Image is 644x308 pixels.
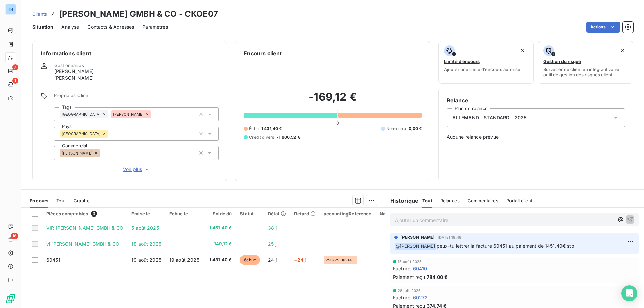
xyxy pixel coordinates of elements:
span: Situation [32,24,53,30]
span: Non-échu [386,126,406,132]
span: [PERSON_NAME] [54,75,94,81]
span: 1 431,40 € [261,126,282,132]
span: ALLEMAND - STANDARD - 2025 [452,114,527,121]
div: Délai [268,211,286,217]
span: Propriétés Client [54,93,219,102]
button: Gestion du risqueSurveiller ce client en intégrant votre outil de gestion des risques client. [538,41,633,84]
div: Pièces comptables [46,211,123,217]
span: En cours [30,198,48,203]
input: Ajouter une valeur [151,111,157,117]
span: Commentaires [468,198,498,203]
span: Ajouter une limite d’encours autorisé [444,67,520,72]
span: 19 août 2025 [169,257,199,263]
span: VIR [PERSON_NAME] GMBH & CO [46,225,123,231]
h6: Informations client [41,49,219,57]
span: 60272 [413,294,428,301]
span: _ [380,225,382,231]
div: accountingReference [324,211,372,217]
span: [GEOGRAPHIC_DATA] [62,132,101,136]
span: Surveiller ce client en intégrant votre outil de gestion des risques client. [543,67,628,77]
img: Logo LeanPay [5,293,16,304]
span: Portail client [506,198,532,203]
input: Ajouter une valeur [108,131,114,137]
div: Solde dû [207,211,232,217]
span: 25 j [268,241,276,247]
div: TH [5,4,16,15]
a: Clients [32,11,47,17]
div: Émise le [131,211,161,217]
span: @ [PERSON_NAME] [395,243,436,250]
span: 28 juil. 2025 [398,289,421,293]
div: Retard [294,211,316,217]
span: Tout [56,198,66,203]
span: Clients [32,11,47,17]
h3: [PERSON_NAME] GMBH & CO - CKOE07 [59,8,218,20]
input: Ajouter une valeur [100,150,105,156]
span: -1 600,52 € [277,134,300,140]
span: Aucune relance prévue [447,134,625,140]
button: Limite d’encoursAjouter une limite d’encours autorisé [438,41,534,84]
span: Tout [422,198,432,203]
span: vi [PERSON_NAME] GMBH & CO [46,241,119,247]
span: 1 [12,78,18,84]
span: _ [324,241,326,247]
span: _ [324,225,326,231]
span: Paiement reçu [393,273,425,281]
span: 60451 [46,257,60,263]
span: Gestion du risque [543,59,581,64]
span: 0,00 € [409,126,422,132]
span: Voir plus [123,166,150,173]
span: Facture : [393,265,412,272]
div: Statut [240,211,260,217]
div: Échue le [169,211,199,217]
span: Crédit divers [249,134,274,140]
div: Nature de la facture [380,211,424,217]
span: 0 [336,120,339,126]
span: 24 j [268,257,277,263]
span: Paramètres [142,24,168,30]
span: [GEOGRAPHIC_DATA] [62,112,101,116]
h2: -169,12 € [244,90,422,110]
span: Échu [249,126,259,132]
h6: Relance [447,96,625,104]
span: 7 [12,64,18,70]
span: 784,00 € [427,273,448,281]
span: 38 j [268,225,277,231]
div: Open Intercom Messenger [621,285,637,301]
span: Facture : [393,294,412,301]
span: Gestionnaires [54,63,84,68]
span: [PERSON_NAME] [62,151,93,155]
span: +24 j [294,257,306,263]
h6: Historique [385,197,419,205]
span: Relances [440,198,460,203]
span: [PERSON_NAME] [113,112,144,116]
button: Voir plus [54,166,219,173]
span: 16 [11,233,18,239]
span: 250725TK60426AD- [326,258,355,262]
span: _ [380,241,382,247]
span: 15 août 2025 [398,260,422,264]
span: 1 431,40 € [207,257,232,263]
span: -1 451,40 € [207,225,232,231]
span: -149,12 € [207,241,232,247]
span: 19 août 2025 [131,257,161,263]
span: Analyse [61,24,79,30]
span: Contacts & Adresses [87,24,134,30]
h6: Encours client [244,49,282,57]
span: 5 août 2025 [131,225,159,231]
span: échue [240,255,260,265]
span: peux-tu lettrer la facture 60451 au paiement de 1451.40€ stp [437,243,574,249]
span: [PERSON_NAME] [400,234,435,240]
span: 3 [91,211,97,217]
button: Actions [586,22,620,33]
span: [PERSON_NAME] [54,68,94,75]
span: Graphe [74,198,90,203]
span: _ [380,257,382,263]
span: [DATE] 18:48 [438,235,462,239]
span: 18 août 2025 [131,241,161,247]
span: Limite d’encours [444,59,480,64]
span: 60410 [413,265,427,272]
